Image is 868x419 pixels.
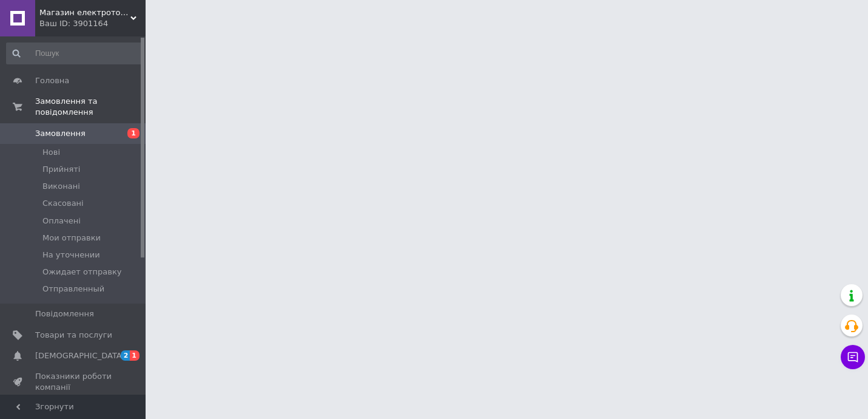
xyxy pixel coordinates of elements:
[42,233,101,244] span: Мои отправки
[35,96,146,118] span: Замовлення та повідомлення
[35,330,112,341] span: Товари та послуги
[42,284,104,295] span: Отправленный
[6,43,143,64] input: Пошук
[130,350,140,361] span: 1
[42,147,60,158] span: Нові
[42,164,80,175] span: Прийняті
[35,75,69,86] span: Головна
[121,350,130,361] span: 2
[42,216,81,227] span: Оплачені
[39,18,146,29] div: Ваш ID: 3901164
[42,267,122,278] span: Ожидает отправку
[35,350,125,361] span: [DEMOGRAPHIC_DATA]
[42,181,80,192] span: Виконані
[42,198,84,209] span: Скасовані
[35,308,94,319] span: Повідомлення
[35,128,86,139] span: Замовлення
[841,345,865,369] button: Чат з покупцем
[42,250,100,261] span: На уточнении
[127,128,140,138] span: 1
[39,7,130,18] span: Магазин електротоварів ASFA
[35,371,112,393] span: Показники роботи компанії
